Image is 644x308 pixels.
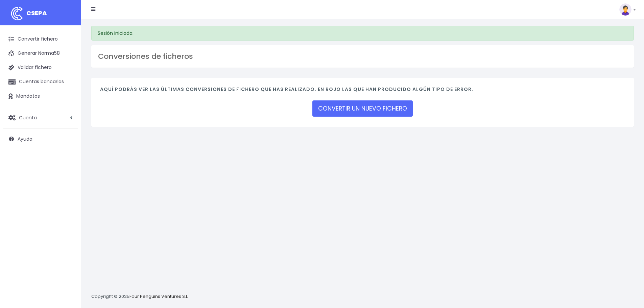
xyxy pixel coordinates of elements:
a: Convertir fichero [3,32,78,46]
a: Generar Norma58 [3,46,78,61]
img: profile [619,3,631,16]
h4: Aquí podrás ver las últimas conversiones de fichero que has realizado. En rojo las que han produc... [100,87,625,96]
a: Four Penguins Ventures S.L. [129,293,189,300]
img: logo [8,5,25,22]
span: Cuenta [19,114,37,121]
a: CONVERTIR UN NUEVO FICHERO [312,100,413,117]
a: Mandatos [3,89,78,103]
span: Ayuda [18,136,32,142]
p: Copyright © 2025 . [91,293,190,300]
a: Cuentas bancarias [3,75,78,89]
span: CSEPA [26,9,47,17]
a: Cuenta [3,111,78,125]
a: Ayuda [3,132,78,146]
a: Validar fichero [3,61,78,75]
div: Sesión iniciada. [91,26,634,41]
h3: Conversiones de ficheros [98,52,627,61]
